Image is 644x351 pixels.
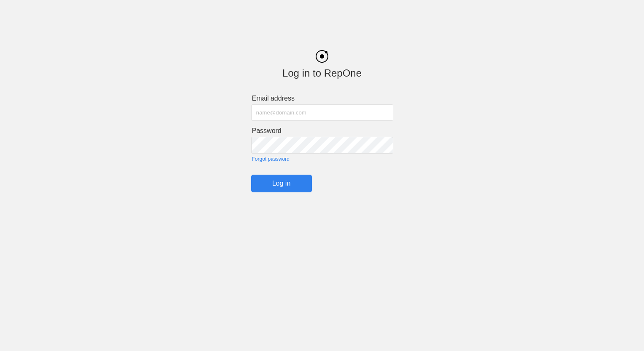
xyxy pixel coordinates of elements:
[252,95,393,102] label: Email address
[316,50,328,63] img: black_logo.png
[252,156,393,162] a: Forgot password
[251,67,393,79] div: Log in to RepOne
[252,127,393,135] label: Password
[493,254,644,351] iframe: Chat Widget
[251,104,393,121] input: name@domain.com
[251,175,312,192] input: Log in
